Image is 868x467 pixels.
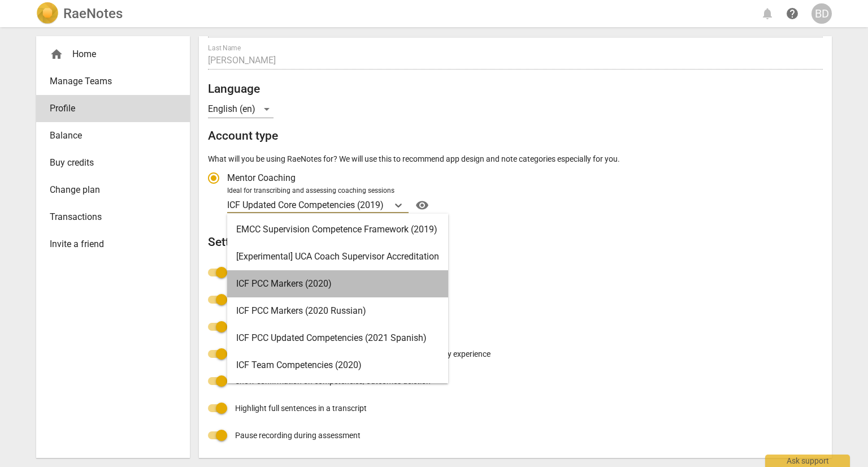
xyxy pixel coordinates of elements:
[36,122,190,149] a: Balance
[227,186,819,196] div: Ideal for transcribing and assessing coaching sessions
[36,176,190,204] a: Change plan
[50,47,63,61] span: home
[227,352,448,379] div: ICF Team Competencies (2020)
[208,100,274,118] div: English (en)
[208,235,823,249] h2: Settings
[782,3,802,24] a: Help
[36,68,190,95] a: Manage Teams
[765,455,850,467] div: Ask support
[208,82,823,96] h2: Language
[50,47,167,61] div: Home
[208,153,823,165] p: What will you be using RaeNotes for? We will use this to recommend app design and note categories...
[36,41,190,68] div: Home
[227,198,384,211] p: ICF Updated Core Competencies (2019)
[36,204,190,231] a: Transactions
[50,156,167,170] span: Buy credits
[36,2,59,25] img: Logo
[50,102,167,115] span: Profile
[50,237,167,251] span: Invite a friend
[385,200,387,210] input: Ideal for transcribing and assessing coaching sessionsICF Updated Core Competencies (2019)Help
[36,2,123,25] a: LogoRaeNotes
[208,45,241,51] label: Last Name
[227,171,296,184] span: Mentor Coaching
[413,198,431,212] span: visibility
[811,3,832,24] button: BD
[227,270,448,297] div: ICF PCC Markers (2020)
[227,216,448,243] div: EMCC Supervision Competence Framework (2019)
[227,243,448,270] div: [Experimental] UCA Coach Supervisor Accreditation
[50,75,167,88] span: Manage Teams
[36,231,190,258] a: Invite a friend
[50,210,167,224] span: Transactions
[409,196,431,214] a: Help
[413,196,431,214] button: Help
[235,403,367,414] span: Highlight full sentences in a transcript
[63,6,123,21] h2: RaeNotes
[227,379,448,406] div: ICF Updated Competencies (2019 Japanese)
[50,183,167,197] span: Change plan
[227,325,448,352] div: ICF PCC Updated Competencies (2021 Spanish)
[36,149,190,176] a: Buy credits
[208,165,823,214] div: Account type
[208,129,823,143] h2: Account type
[235,430,361,442] span: Pause recording during assessment
[36,95,190,122] a: Profile
[227,297,448,325] div: ICF PCC Markers (2020 Russian)
[50,129,167,142] span: Balance
[785,7,799,20] span: help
